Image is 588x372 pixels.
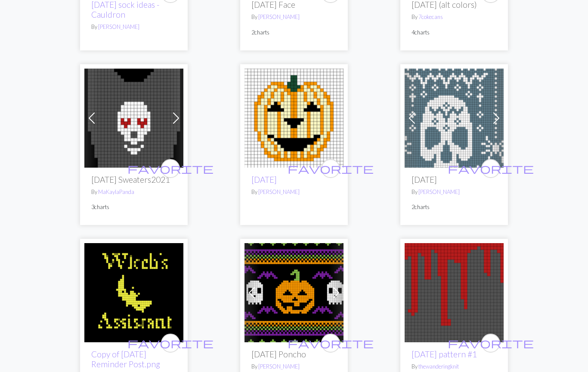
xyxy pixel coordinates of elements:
a: [PERSON_NAME] [418,189,460,196]
p: By [412,188,497,197]
p: 2 charts [412,203,497,212]
a: [DATE] [251,175,277,185]
a: Skull [84,113,183,122]
i: favourite [288,335,374,352]
img: Halloween [244,69,344,168]
a: 7cokecans [418,14,443,21]
img: Halloween pattern #1 [405,244,504,343]
i: favourite [288,160,374,178]
i: favourite [127,160,214,178]
a: thewanderingknit [418,363,459,370]
p: 3 charts [91,203,176,212]
img: Halloween Poncho [244,244,344,343]
span: favorite [288,162,374,175]
h2: [DATE] Sweaters2021 [91,175,176,185]
span: favorite [448,337,534,350]
p: By [91,23,176,31]
span: favorite [448,162,534,175]
p: By [251,188,337,197]
button: favourite [161,159,180,178]
span: favorite [127,337,214,350]
p: By [251,363,337,371]
img: Halloween Cowl [405,69,504,168]
button: favourite [321,334,340,353]
p: By [412,13,497,22]
a: Halloween Cowl [405,113,504,122]
a: [PERSON_NAME] [258,14,300,21]
i: favourite [127,335,214,352]
h2: [DATE] Poncho [251,350,337,359]
a: [PERSON_NAME] [98,24,139,31]
a: [PERSON_NAME] [258,363,300,370]
span: favorite [127,162,214,175]
button: favourite [481,159,500,178]
i: favourite [448,160,534,178]
a: Halloween Reminder Post.png [84,288,183,296]
button: favourite [321,159,340,178]
a: Halloween pattern #1 [405,288,504,296]
img: Skull [84,69,183,168]
p: 4 charts [412,29,497,37]
i: favourite [448,335,534,352]
button: favourite [481,334,500,353]
p: By [412,363,497,371]
a: MaKaylaPanda [98,189,134,196]
p: By [251,13,337,22]
h2: [DATE] [412,175,497,185]
a: Copy of [DATE] Reminder Post.png [91,350,160,369]
img: Halloween Reminder Post.png [84,244,183,343]
a: Halloween Poncho [244,288,344,296]
p: 2 charts [251,29,337,37]
p: By [91,188,176,197]
a: Halloween [244,113,344,122]
a: [DATE] pattern #1 [412,350,477,359]
button: favourite [161,334,180,353]
a: [PERSON_NAME] [258,189,300,196]
span: favorite [288,337,374,350]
